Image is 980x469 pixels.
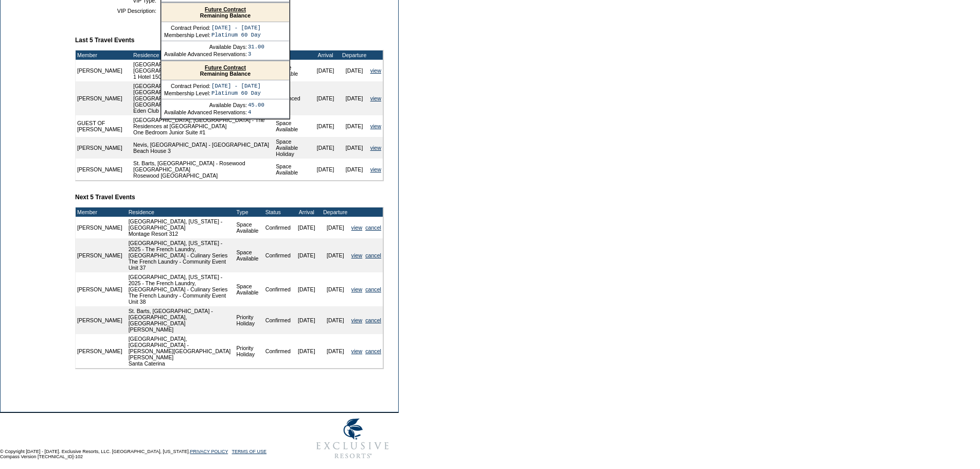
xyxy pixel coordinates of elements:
[370,166,381,172] a: view
[75,194,135,201] b: Next 5 Travel Events
[351,348,362,354] a: view
[311,159,340,180] td: [DATE]
[76,272,124,306] td: [PERSON_NAME]
[311,81,340,115] td: [DATE]
[264,207,292,217] td: Status
[264,272,292,306] td: Confirmed
[164,44,247,50] td: Available Days:
[164,32,210,38] td: Membership Level:
[292,217,321,238] td: [DATE]
[351,224,362,231] a: view
[340,81,369,115] td: [DATE]
[274,81,311,115] td: Advanced
[351,252,362,258] a: view
[307,413,399,464] img: Exclusive Resorts
[274,159,311,180] td: Space Available
[75,37,134,44] b: Last 5 Travel Events
[127,306,235,334] td: St. Barts, [GEOGRAPHIC_DATA] - [GEOGRAPHIC_DATA], [GEOGRAPHIC_DATA] [PERSON_NAME]
[132,115,274,137] td: [GEOGRAPHIC_DATA], [GEOGRAPHIC_DATA] - The Residences at [GEOGRAPHIC_DATA] One Bedroom Junior Sui...
[132,137,274,159] td: Nevis, [GEOGRAPHIC_DATA] - [GEOGRAPHIC_DATA] Beach House 3
[235,306,263,334] td: Priority Holiday
[274,60,311,81] td: Space Available
[76,81,132,115] td: [PERSON_NAME]
[127,272,235,306] td: [GEOGRAPHIC_DATA], [US_STATE] - 2025 - The French Laundry, [GEOGRAPHIC_DATA] - Culinary Series Th...
[76,306,124,334] td: [PERSON_NAME]
[235,207,263,217] td: Type
[211,25,261,31] td: [DATE] - [DATE]
[370,145,381,151] a: view
[76,115,132,137] td: GUEST OF [PERSON_NAME]
[162,61,289,80] div: Remaining Balance
[205,64,246,71] a: Future Contract
[162,3,289,22] div: Remaining Balance
[340,60,369,81] td: [DATE]
[340,137,369,159] td: [DATE]
[235,334,263,368] td: Priority Holiday
[370,95,381,101] a: view
[190,449,228,454] a: PRIVACY POLICY
[321,238,350,272] td: [DATE]
[76,238,124,272] td: [PERSON_NAME]
[321,334,350,368] td: [DATE]
[274,50,311,60] td: Type
[321,217,350,238] td: [DATE]
[235,238,263,272] td: Space Available
[132,60,274,81] td: [GEOGRAPHIC_DATA], [US_STATE] - 1 [GEOGRAPHIC_DATA] 1 Hotel 1507
[164,109,247,115] td: Available Advanced Reservations:
[274,115,311,137] td: Space Available
[264,334,292,368] td: Confirmed
[311,137,340,159] td: [DATE]
[365,286,381,292] a: cancel
[79,8,156,14] td: VIP Description:
[321,207,350,217] td: Departure
[127,217,235,238] td: [GEOGRAPHIC_DATA], [US_STATE] - [GEOGRAPHIC_DATA] Montage Resort 312
[274,137,311,159] td: Space Available Holiday
[248,102,264,108] td: 45.00
[76,159,132,180] td: [PERSON_NAME]
[235,272,263,306] td: Space Available
[211,90,261,96] td: Platinum 60 Day
[321,272,350,306] td: [DATE]
[127,238,235,272] td: [GEOGRAPHIC_DATA], [US_STATE] - 2025 - The French Laundry, [GEOGRAPHIC_DATA] - Culinary Series Th...
[321,306,350,334] td: [DATE]
[164,102,247,108] td: Available Days:
[205,6,246,12] a: Future Contract
[76,207,124,217] td: Member
[248,44,264,50] td: 31.00
[292,272,321,306] td: [DATE]
[292,238,321,272] td: [DATE]
[340,115,369,137] td: [DATE]
[164,51,247,57] td: Available Advanced Reservations:
[127,334,235,368] td: [GEOGRAPHIC_DATA], [GEOGRAPHIC_DATA] - [PERSON_NAME][GEOGRAPHIC_DATA][PERSON_NAME] Santa Caterina
[248,51,264,57] td: 3
[292,306,321,334] td: [DATE]
[365,317,381,323] a: cancel
[340,159,369,180] td: [DATE]
[370,123,381,129] a: view
[370,67,381,74] a: view
[76,217,124,238] td: [PERSON_NAME]
[132,159,274,180] td: St. Barts, [GEOGRAPHIC_DATA] - Rosewood [GEOGRAPHIC_DATA] Rosewood [GEOGRAPHIC_DATA]
[211,32,261,38] td: Platinum 60 Day
[76,137,132,159] td: [PERSON_NAME]
[164,83,210,89] td: Contract Period:
[76,50,132,60] td: Member
[340,50,369,60] td: Departure
[264,306,292,334] td: Confirmed
[365,252,381,258] a: cancel
[311,60,340,81] td: [DATE]
[264,238,292,272] td: Confirmed
[351,317,362,323] a: view
[235,217,263,238] td: Space Available
[132,81,274,115] td: [GEOGRAPHIC_DATA][PERSON_NAME], [GEOGRAPHIC_DATA] - Eden Club: [GEOGRAPHIC_DATA][PERSON_NAME], [G...
[164,25,210,31] td: Contract Period:
[211,83,261,89] td: [DATE] - [DATE]
[76,60,132,81] td: [PERSON_NAME]
[164,90,210,96] td: Membership Level:
[292,207,321,217] td: Arrival
[292,334,321,368] td: [DATE]
[311,50,340,60] td: Arrival
[76,334,124,368] td: [PERSON_NAME]
[248,109,264,115] td: 4
[311,115,340,137] td: [DATE]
